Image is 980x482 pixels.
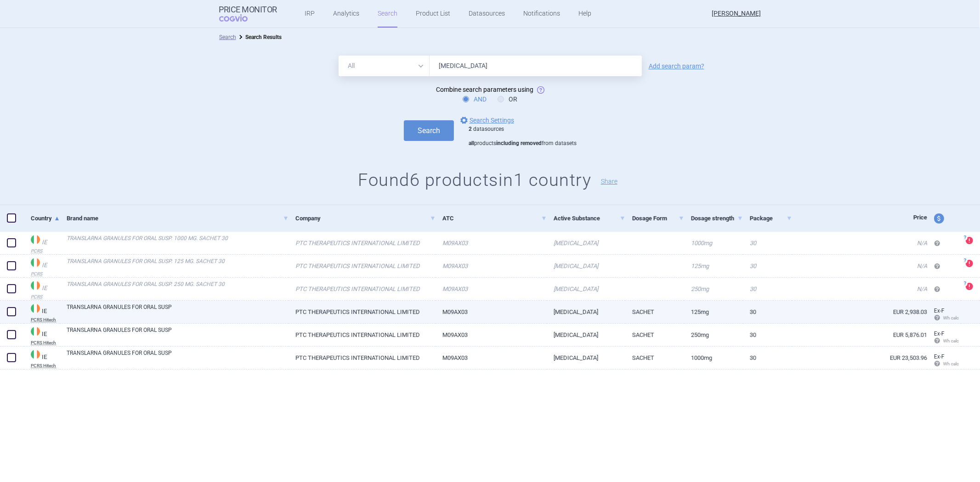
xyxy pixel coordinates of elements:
a: M09AX03 [436,324,547,346]
strong: Price Monitor [219,5,278,14]
a: Country [31,207,60,230]
strong: 2 [469,126,472,132]
span: ? [962,235,968,241]
a: Dosage strength [691,207,743,230]
span: Ex-factory price [934,331,945,337]
a: N/A [792,255,927,277]
a: 30 [743,347,792,369]
span: Ex-factory price [934,353,945,360]
a: 30 [743,278,792,300]
a: 30 [743,324,792,346]
a: SACHET [625,347,684,369]
a: EUR 2,938.03 [792,301,927,323]
a: 1000MG [684,232,743,254]
a: TRANSLARNA GRANULES FOR ORAL SUSP [67,326,289,342]
a: Company [295,207,436,230]
img: Ireland [31,281,40,290]
a: PTC THERAPEUTICS INTERNATIONAL LIMITED [289,301,436,323]
a: 1000MG [684,347,743,369]
span: COGVIO [219,14,261,22]
span: ? [962,258,968,263]
a: 250MG [684,278,743,300]
abbr: PCRS — Online database by Primary Care Reimbursement Service, part of the Health Services Executi... [31,249,60,253]
a: [MEDICAL_DATA] [547,324,625,346]
a: Ex-F Wh calc [927,304,961,325]
a: Active Substance [554,207,625,230]
a: M09AX03 [436,301,547,323]
img: Ireland [31,327,40,336]
a: ATC [442,207,547,230]
span: Combine search parameters using [436,86,533,93]
a: IEIEPCRS [24,257,60,276]
a: Ex-F Wh calc [927,350,961,371]
label: AND [463,95,487,104]
a: 30 [743,255,792,277]
a: 125MG [684,301,743,323]
a: Search [219,34,236,40]
a: TRANSLARNA GRANULES FOR ORAL SUSP [67,303,289,319]
a: [MEDICAL_DATA] [547,278,625,300]
a: M09AX03 [436,278,547,300]
a: M09AX03 [436,255,547,277]
a: IEIEPCRS [24,234,60,253]
a: [MEDICAL_DATA] [547,347,625,369]
a: ? [966,283,977,290]
a: Ex-F Wh calc [927,327,961,348]
a: TRANSLARNA GRANULES FOR ORAL SUSP. 125 MG. SACHET 30 [67,257,289,274]
a: TRANSLARNA GRANULES FOR ORAL SUSP [67,349,289,365]
abbr: PCRS — Online database by Primary Care Reimbursement Service, part of the Health Services Executi... [31,295,60,299]
a: PTC THERAPEUTICS INTERNATIONAL LIMITED [289,278,436,300]
a: TRANSLARNA GRANULES FOR ORAL SUSP. 250 MG. SACHET 30 [67,280,289,297]
a: IEIEPCRS Hitech [24,349,60,368]
a: [MEDICAL_DATA] [547,255,625,277]
img: Ireland [31,304,40,313]
a: SACHET [625,324,684,346]
img: Ireland [31,350,40,359]
a: M09AX03 [436,232,547,254]
img: Ireland [31,258,40,267]
a: 30 [743,232,792,254]
img: Ireland [31,235,40,244]
a: IEIEPCRS [24,280,60,299]
span: Wh calc [934,315,959,320]
a: PTC THERAPEUTICS INTERNATIONAL LIMITED [289,324,436,346]
a: PTC THERAPEUTICS INTERNATIONAL LIMITED [289,232,436,254]
a: N/A [792,232,927,254]
span: Wh calc [934,338,959,343]
a: EUR 23,503.96 [792,347,927,369]
a: M09AX03 [436,347,547,369]
a: IEIEPCRS Hitech [24,326,60,345]
a: Package [750,207,792,230]
label: OR [498,95,517,104]
span: ? [962,281,968,286]
li: Search Results [236,33,282,42]
a: TRANSLARNA GRANULES FOR ORAL SUSP. 1000 MG. SACHET 30 [67,234,289,251]
button: Search [404,120,454,141]
a: Add search param? [649,63,704,69]
div: datasources products from datasets [469,126,577,147]
strong: Search Results [245,34,282,40]
a: EUR 5,876.01 [792,324,927,346]
a: ? [966,260,977,267]
a: N/A [792,278,927,300]
li: Search [219,33,236,42]
abbr: PCRS Hitech — Online database by Primary Care Reimbursement Service, part of the Health Services ... [31,341,60,345]
a: 250MG [684,324,743,346]
span: Ex-factory price [934,308,945,314]
a: PTC THERAPEUTICS INTERNATIONAL LIMITED [289,347,436,369]
span: Price [913,214,927,221]
span: Wh calc [934,361,959,366]
a: Dosage Form [632,207,684,230]
button: Share [601,178,617,185]
a: ? [966,237,977,244]
a: 30 [743,301,792,323]
a: Brand name [67,207,289,230]
a: Search Settings [459,115,514,126]
a: PTC THERAPEUTICS INTERNATIONAL LIMITED [289,255,436,277]
a: Price MonitorCOGVIO [219,5,278,22]
abbr: PCRS Hitech — Online database by Primary Care Reimbursement Service, part of the Health Services ... [31,318,60,322]
a: SACHET [625,301,684,323]
a: [MEDICAL_DATA] [547,301,625,323]
a: 125MG [684,255,743,277]
strong: all [469,140,474,146]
